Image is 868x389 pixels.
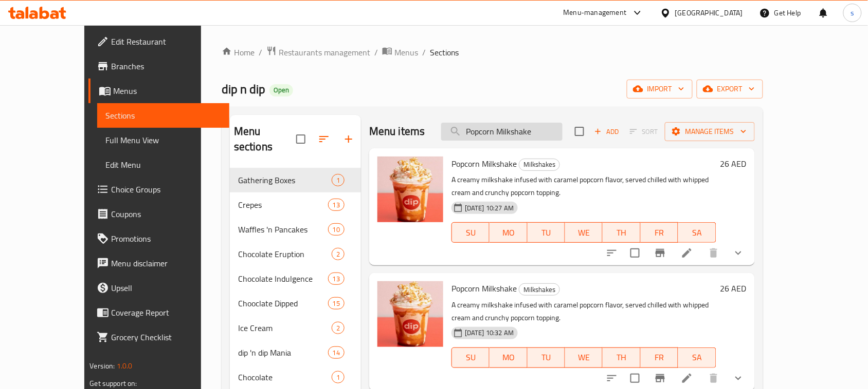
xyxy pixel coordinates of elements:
span: 2 [332,323,344,333]
div: items [328,199,345,211]
div: Crepes13 [230,192,361,217]
span: Upsell [111,282,221,294]
button: sort-choices [600,241,624,265]
span: Sections [105,109,221,122]
div: [GEOGRAPHIC_DATA] [675,7,743,18]
button: MO [490,222,527,243]
button: WE [565,222,603,243]
a: Edit Menu [97,152,229,177]
span: WE [569,350,599,365]
div: Chocolate Eruption2 [230,242,361,266]
h2: Menu sections [234,124,296,154]
span: FR [645,225,674,240]
a: Branches [88,54,229,79]
div: Waffles 'n Pancakes10 [230,217,361,242]
span: Branches [111,60,221,72]
span: [DATE] 10:32 AM [461,328,518,338]
button: Manage items [665,122,755,141]
span: 1 [332,176,344,185]
a: Full Menu View [97,128,229,152]
a: Home [222,46,255,59]
p: A creamy milkshake infused with caramel popcorn flavor, served chilled with whipped cream and cru... [451,299,716,324]
div: Crepes [238,199,328,211]
a: Menu disclaimer [88,251,229,276]
span: SA [682,350,712,365]
span: 1 [332,373,344,382]
div: Milkshakes [519,159,560,171]
div: items [328,297,345,309]
span: Sections [430,46,459,59]
div: items [328,223,345,236]
button: WE [565,347,603,368]
div: Ice Cream2 [230,316,361,340]
span: Waffles 'n Pancakes [238,223,328,236]
span: Sort sections [312,127,336,151]
button: MO [490,347,527,368]
a: Edit Restaurant [88,29,229,54]
span: dip 'n dip Mania [238,346,328,359]
span: 15 [329,299,344,308]
span: Menus [394,46,418,59]
p: A creamy milkshake infused with caramel popcorn flavor, served chilled with whipped cream and cru... [451,173,716,199]
a: Sections [97,103,229,128]
a: Grocery Checklist [88,325,229,349]
li: / [422,46,426,59]
h2: Menu items [369,124,425,139]
span: Promotions [111,232,221,245]
a: Coverage Report [88,300,229,325]
span: Edit Restaurant [111,35,221,48]
span: Menus [113,85,221,97]
button: SU [451,347,490,368]
button: FR [641,222,678,243]
span: FR [645,350,674,365]
div: Gathering Boxes1 [230,168,361,192]
span: Chooclate Dipped [238,297,328,309]
div: Open [269,84,293,96]
span: dip n dip [222,77,265,101]
span: Popcorn Milkshake [451,156,517,171]
div: Gathering Boxes [238,174,332,186]
div: Chocolate Indulgence13 [230,266,361,291]
img: Popcorn Milkshake [377,157,443,222]
span: MO [494,350,523,365]
div: dip 'n dip Mania14 [230,340,361,365]
img: Popcorn Milkshake [377,281,443,347]
a: Coupons [88,202,229,226]
button: SU [451,222,490,243]
div: items [328,273,345,285]
span: Manage items [673,125,747,138]
span: Add item [590,124,623,140]
span: Ice Cream [238,322,332,334]
span: TH [607,225,636,240]
span: Milkshakes [519,159,559,170]
span: Select to update [624,367,646,389]
span: MO [494,225,523,240]
span: 2 [332,249,344,259]
a: Restaurants management [266,46,370,59]
span: Select section first [623,124,665,140]
span: Choice Groups [111,183,221,196]
span: TU [532,350,561,365]
a: Choice Groups [88,177,229,202]
button: TU [528,347,565,368]
span: 1.0.0 [117,359,133,373]
button: FR [641,347,678,368]
span: Popcorn Milkshake [451,281,517,296]
button: show more [726,241,751,265]
a: Edit menu item [681,372,693,384]
svg: Show Choices [732,372,745,384]
span: Chocolate [238,371,332,383]
span: Chocolate Eruption [238,248,332,260]
span: Chocolate Indulgence [238,273,328,285]
div: items [332,174,345,186]
button: TU [528,222,565,243]
svg: Show Choices [732,247,745,259]
span: Select to update [624,242,646,264]
span: SU [456,350,485,365]
span: Full Menu View [105,134,221,146]
span: WE [569,225,599,240]
button: Add [590,124,623,140]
